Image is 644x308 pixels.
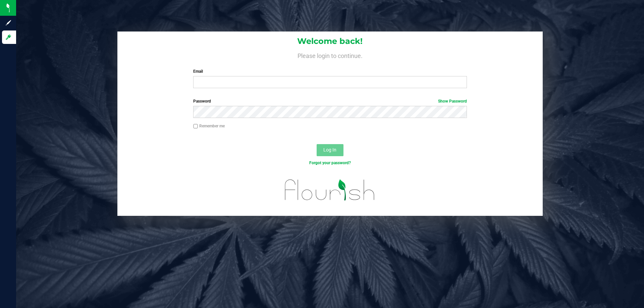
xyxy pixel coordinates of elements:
[193,124,198,129] input: Remember me
[323,147,336,152] span: Log In
[193,123,225,129] label: Remember me
[309,161,351,165] a: Forgot your password?
[193,99,211,104] span: Password
[277,173,383,207] img: flourish_logo.svg
[317,144,343,156] button: Log In
[193,68,467,74] label: Email
[117,37,543,46] h1: Welcome back!
[5,34,12,41] inline-svg: Log in
[438,99,467,104] a: Show Password
[117,51,543,59] h4: Please login to continue.
[5,19,12,26] inline-svg: Sign up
